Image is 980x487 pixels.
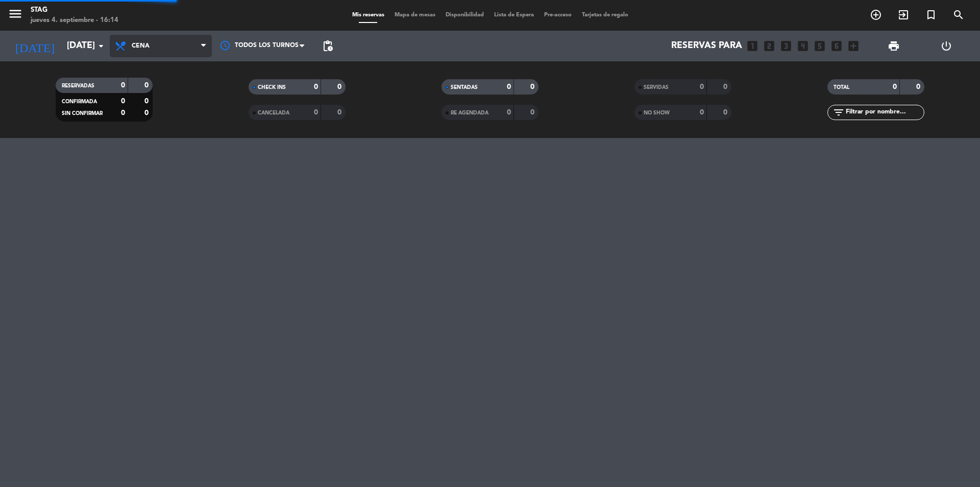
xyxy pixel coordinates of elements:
[31,15,118,26] div: jueves 4. septiembre - 16:14
[870,9,882,21] i: add_circle_outline
[314,109,318,116] strong: 0
[893,83,897,90] strong: 0
[897,9,910,21] i: exit_to_app
[577,12,633,18] span: Tarjetas de regalo
[916,83,922,90] strong: 0
[121,98,125,105] strong: 0
[347,12,389,18] span: Mis reservas
[507,83,511,90] strong: 0
[62,83,94,88] span: RESERVADAS
[8,6,23,21] i: menu
[62,111,103,116] span: SIN CONFIRMAR
[832,106,845,119] i: filter_list
[258,110,289,115] span: CANCELADA
[888,40,900,52] span: print
[144,82,151,89] strong: 0
[530,109,536,116] strong: 0
[62,99,97,104] span: CONFIRMADA
[847,39,860,53] i: add_box
[796,39,810,53] i: looks_4
[952,9,965,21] i: search
[31,5,118,15] div: STAG
[144,98,151,105] strong: 0
[314,83,318,90] strong: 0
[845,107,924,118] input: Filtrar por nombre...
[723,83,729,90] strong: 0
[813,39,826,53] i: looks_5
[671,41,742,51] span: Reservas para
[940,40,952,52] i: power_settings_new
[389,12,440,18] span: Mapa de mesas
[121,109,125,117] strong: 0
[440,12,489,18] span: Disponibilidad
[539,12,577,18] span: Pre-acceso
[337,83,344,90] strong: 0
[746,39,759,53] i: looks_one
[644,110,670,115] span: NO SHOW
[8,35,62,57] i: [DATE]
[920,31,972,61] div: LOG OUT
[723,109,729,116] strong: 0
[830,39,843,53] i: looks_6
[834,85,849,90] span: TOTAL
[451,110,488,115] span: RE AGENDADA
[644,85,669,90] span: SERVIDAS
[489,12,539,18] span: Lista de Espera
[144,109,151,117] strong: 0
[763,39,776,53] i: looks_two
[530,83,536,90] strong: 0
[132,42,150,50] span: Cena
[258,85,286,90] span: CHECK INS
[700,109,704,116] strong: 0
[451,85,478,90] span: SENTADAS
[8,6,23,25] button: menu
[322,40,334,52] span: pending_actions
[507,109,511,116] strong: 0
[779,39,793,53] i: looks_3
[925,9,937,21] i: turned_in_not
[95,40,107,52] i: arrow_drop_down
[121,82,125,89] strong: 0
[337,109,344,116] strong: 0
[700,83,704,90] strong: 0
